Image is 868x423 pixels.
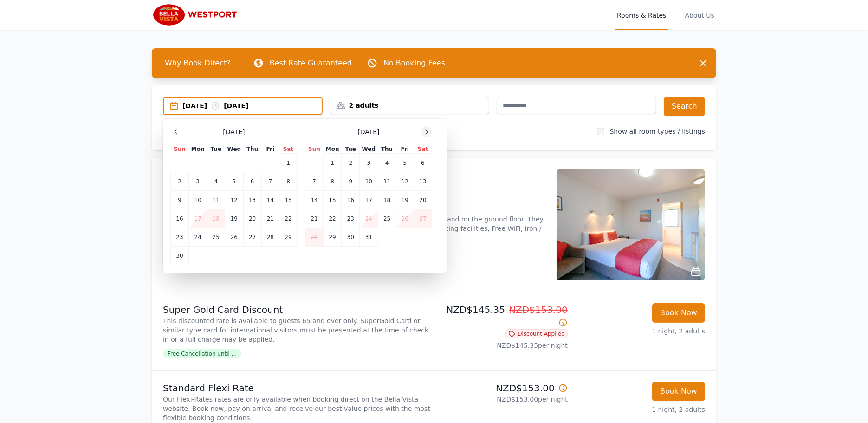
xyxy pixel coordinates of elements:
[279,154,298,172] td: 1
[383,58,445,69] p: No Booking Fees
[223,127,245,137] span: [DATE]
[396,209,414,228] td: 26
[171,209,189,228] td: 16
[378,172,396,191] td: 11
[305,145,324,154] th: Sun
[378,145,396,154] th: Thu
[261,145,279,154] th: Fri
[189,228,207,247] td: 24
[163,303,430,316] p: Super Gold Card Discount
[171,247,189,265] td: 30
[342,209,360,228] td: 23
[509,304,568,315] span: NZD$153.00
[505,329,568,338] span: Discount Applied
[342,154,360,172] td: 2
[279,191,298,209] td: 15
[575,405,705,414] p: 1 night, 2 adults
[610,128,705,135] label: Show all room types / listings
[225,145,243,154] th: Wed
[414,154,432,172] td: 6
[207,145,225,154] th: Tue
[360,154,378,172] td: 3
[305,209,324,228] td: 21
[330,101,489,110] div: 2 adults
[152,4,241,26] img: Bella Vista Westport
[324,191,342,209] td: 15
[189,209,207,228] td: 17
[243,209,261,228] td: 20
[243,228,261,247] td: 27
[305,191,324,209] td: 14
[324,145,342,154] th: Mon
[396,191,414,209] td: 19
[207,209,225,228] td: 18
[182,101,322,111] div: [DATE] [DATE]
[207,191,225,209] td: 11
[342,145,360,154] th: Tue
[225,228,243,247] td: 26
[438,303,568,329] p: NZD$145.35
[360,209,378,228] td: 24
[438,382,568,395] p: NZD$153.00
[163,349,241,358] span: Free Cancellation until ...
[360,172,378,191] td: 10
[664,97,705,116] button: Search
[324,154,342,172] td: 1
[357,127,379,137] span: [DATE]
[225,191,243,209] td: 12
[396,145,414,154] th: Fri
[324,209,342,228] td: 22
[396,172,414,191] td: 12
[171,145,189,154] th: Sun
[279,209,298,228] td: 22
[396,154,414,172] td: 5
[171,228,189,247] td: 23
[378,154,396,172] td: 4
[261,172,279,191] td: 7
[414,172,432,191] td: 13
[378,191,396,209] td: 18
[261,191,279,209] td: 14
[207,228,225,247] td: 25
[261,228,279,247] td: 28
[575,326,705,336] p: 1 night, 2 adults
[279,228,298,247] td: 29
[342,172,360,191] td: 9
[652,382,705,401] button: Book Now
[225,172,243,191] td: 5
[207,172,225,191] td: 4
[652,303,705,323] button: Book Now
[279,145,298,154] th: Sat
[305,228,324,247] td: 28
[171,191,189,209] td: 9
[225,209,243,228] td: 19
[163,382,430,395] p: Standard Flexi Rate
[157,54,238,72] span: Why Book Direct?
[414,209,432,228] td: 27
[342,228,360,247] td: 30
[414,191,432,209] td: 20
[243,145,261,154] th: Thu
[189,145,207,154] th: Mon
[189,172,207,191] td: 3
[360,228,378,247] td: 31
[163,395,430,423] p: Our Flexi-Rates rates are only available when booking direct on the Bella Vista website. Book now...
[438,341,568,350] p: NZD$145.35 per night
[360,191,378,209] td: 17
[279,172,298,191] td: 8
[243,172,261,191] td: 6
[360,145,378,154] th: Wed
[414,145,432,154] th: Sat
[378,209,396,228] td: 25
[171,172,189,191] td: 2
[324,228,342,247] td: 29
[163,316,430,344] p: This discounted rate is available to guests 65 and over only. SuperGold Card or similar type card...
[189,191,207,209] td: 10
[270,58,352,69] p: Best Rate Guaranteed
[342,191,360,209] td: 16
[243,191,261,209] td: 13
[261,209,279,228] td: 21
[305,172,324,191] td: 7
[438,395,568,404] p: NZD$153.00 per night
[324,172,342,191] td: 8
